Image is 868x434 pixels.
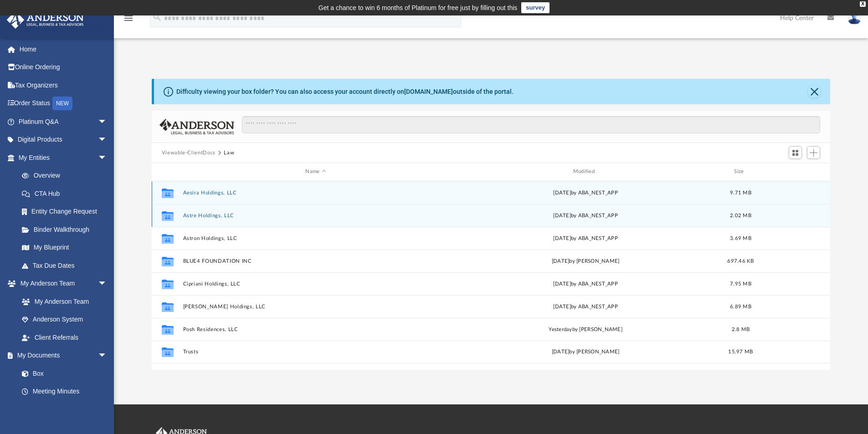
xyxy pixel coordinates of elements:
[13,220,121,239] a: Binder Walkthrough
[6,112,121,131] a: Platinum Q&Aarrow_drop_down
[452,280,718,288] div: [DATE] by ABA_NEST_APP
[730,281,751,286] span: 7.95 MB
[13,184,121,203] a: CTA Hub
[13,328,116,347] a: Client Referrals
[727,258,754,263] span: 697.46 KB
[521,2,550,13] a: survey
[52,97,72,110] div: NEW
[13,383,116,401] a: Meeting Minutes
[6,58,121,77] a: Online Ordering
[807,146,821,159] button: Add
[13,256,121,275] a: Tax Due Dates
[6,347,116,365] a: My Documentsarrow_drop_down
[452,189,718,197] div: [DATE] by ABA_NEST_APP
[123,13,134,24] i: menu
[6,148,121,167] a: My Entitiesarrow_drop_down
[808,85,821,98] button: Close
[763,168,827,176] div: id
[730,235,751,240] span: 3.69 MB
[6,94,121,113] a: Order StatusNEW
[98,131,116,149] span: arrow_drop_down
[183,349,448,355] button: Trusts
[452,302,718,311] div: [DATE] by ABA_NEST_APP
[98,148,116,167] span: arrow_drop_down
[860,1,866,7] div: close
[847,11,861,25] img: User Pic
[13,239,116,257] a: My Blueprint
[728,349,753,354] span: 15.97 MB
[452,348,718,356] div: [DATE] by [PERSON_NAME]
[224,149,234,157] button: Law
[404,88,453,95] a: [DOMAIN_NAME]
[183,235,448,241] button: Astron Holdings, LLC
[152,181,831,370] div: grid
[98,275,116,293] span: arrow_drop_down
[730,213,751,218] span: 2.02 MB
[13,167,121,185] a: Overview
[13,203,121,221] a: Entity Change Request
[156,168,179,176] div: id
[176,87,514,97] div: Difficulty viewing your box folder? You can also access your account directly on outside of the p...
[452,325,718,333] div: by [PERSON_NAME]
[731,327,750,332] span: 2.8 MB
[162,149,216,157] button: Viewable-ClientDocs
[183,258,448,264] button: BLUE4 FOUNDATION INC
[6,76,121,94] a: Tax Organizers
[182,168,448,176] div: Name
[152,12,162,22] i: search
[183,190,448,196] button: Aesira Holdings, LLC
[549,327,572,332] span: yesterday
[98,347,116,365] span: arrow_drop_down
[730,190,751,195] span: 9.71 MB
[789,146,802,159] button: Switch to Grid View
[318,2,518,13] div: Get a chance to win 6 months of Platinum for free just by filling out this
[13,292,112,311] a: My Anderson Team
[4,11,87,29] img: Anderson Advisors Platinum Portal
[13,364,112,383] a: Box
[6,131,121,149] a: Digital Productsarrow_drop_down
[452,257,718,265] div: [DATE] by [PERSON_NAME]
[183,213,448,219] button: Astre Holdings, LLC
[452,168,719,176] div: Modified
[98,112,116,131] span: arrow_drop_down
[183,327,448,332] button: Posh Residences, LLC
[123,17,134,24] a: menu
[730,304,751,309] span: 6.89 MB
[183,304,448,310] button: [PERSON_NAME] Holdings, LLC
[722,168,759,176] div: Size
[452,211,718,220] div: [DATE] by ABA_NEST_APP
[13,400,112,419] a: Forms Library
[13,311,116,329] a: Anderson System
[242,116,820,133] input: Search files and folders
[183,281,448,287] button: Cipriani Holdings, LLC
[6,275,116,293] a: My Anderson Teamarrow_drop_down
[452,234,718,242] div: [DATE] by ABA_NEST_APP
[6,40,121,58] a: Home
